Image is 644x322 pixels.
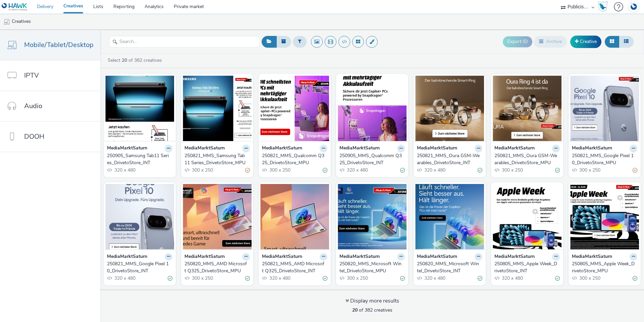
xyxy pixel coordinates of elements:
a: 250805_MMS_Apple Week_DrivetoStore_MPU [572,261,637,274]
div: Partially valid [633,167,637,174]
img: undefined Logo [2,3,28,11]
a: 250821_MMS_Samsung Tab11 Series_DrivetoStore_MPU [184,152,250,166]
img: 250821_MMS_Google Pixel 10_DrivetoStore_MPU visual [570,76,639,141]
div: Valid [323,167,327,174]
div: 250821_MMS_Oura GSM-Wearables_DrivetoStore_INT [417,152,480,166]
strong: 20 [122,57,127,63]
a: 250805_MMS_Apple Week_DrivetoStore_INT [494,261,560,274]
strong: 20 [352,307,358,313]
strong: MediaMarktSaturn [107,145,147,152]
button: Export ID [503,36,532,47]
a: 250821_MMS_Oura GSM-Wearables_DrivetoStore_INT [417,152,482,166]
strong: MediaMarktSaturn [262,253,302,261]
img: 250820_MMS_AMD Microsoft Q325_DrivetoStore_MPU visual [183,184,252,249]
span: 320 x 480 [114,167,136,173]
span: 300 x 250 [269,167,290,173]
span: 300 x 250 [191,167,213,173]
img: 250821_MMS_Google Pixel 10_DrivetoStore_INT visual [105,184,174,249]
span: 320 x 480 [424,275,445,281]
a: Hawk Academy [598,1,610,12]
div: 250805_MMS_Apple Week_DrivetoStore_INT [494,261,557,274]
div: 250821_MMS_AMD Microsoft Q325_DrivetoStore_INT [262,261,325,274]
strong: MediaMarktSaturn [184,145,225,152]
span: DOOH [24,132,44,141]
div: Display more results [345,297,399,305]
span: IPTV [24,71,39,80]
span: 300 x 250 [579,275,600,281]
strong: MediaMarktSaturn [572,253,612,261]
a: 250905_Samsung Tab11 Series_DrivetoStore_INT [107,152,172,166]
div: 250821_MMS_Samsung Tab11 Series_DrivetoStore_MPU [184,152,247,166]
img: 250821_MMS_Qualcomm Q325_DrivetoStore_MPU visual [260,76,329,141]
a: 250821_MMS_AMD Microsoft Q325_DrivetoStore_INT [262,261,327,274]
span: 320 x 480 [114,275,136,281]
img: 250821_MMS_Oura GSM-Wearables_DrivetoStore_MPU visual [493,76,561,141]
a: 250820_MMS_Microsoft Wintel_DrivetoStore_MPU [339,261,405,274]
span: 320 x 480 [424,167,445,173]
img: 250821_MMS_AMD Microsoft Q325_DrivetoStore_INT visual [260,184,329,249]
div: Valid [400,167,405,174]
span: 300 x 250 [346,275,368,281]
a: 250821_MMS_Oura GSM-Wearables_DrivetoStore_MPU [494,152,560,166]
div: 250820_MMS_Microsoft Wintel_DrivetoStore_MPU [339,261,402,274]
strong: MediaMarktSaturn [339,145,380,152]
img: mobile [3,18,10,25]
img: 250905_MMS_Qualcomm Q325_DrivetoStore_INT visual [338,76,407,141]
span: 320 x 480 [501,275,523,281]
span: 300 x 250 [579,167,600,173]
img: 250805_MMS_Apple Week_DrivetoStore_MPU visual [570,184,639,249]
div: 250821_MMS_Qualcomm Q325_DrivetoStore_MPU [262,152,325,166]
span: 300 x 250 [501,167,523,173]
div: Valid [245,275,250,282]
strong: MediaMarktSaturn [417,145,457,152]
div: Valid [400,275,405,282]
div: 250821_MMS_Google Pixel 10_DrivetoStore_INT [107,261,170,274]
div: Valid [168,275,172,282]
div: Valid [555,167,560,174]
div: Valid [478,275,482,282]
img: 250820_MMS_Microsoft Wintel_DrivetoStore_MPU visual [338,184,407,249]
a: 250821_MMS_Google Pixel 10_DrivetoStore_INT [107,261,172,274]
img: 250905_Samsung Tab11 Series_DrivetoStore_INT visual [105,76,174,141]
div: Partially valid [245,167,250,174]
div: 250905_MMS_Qualcomm Q325_DrivetoStore_INT [339,152,402,166]
span: 320 x 480 [269,275,290,281]
img: 250821_MMS_Oura GSM-Wearables_DrivetoStore_INT visual [415,76,484,141]
input: Search... [109,36,260,48]
strong: MediaMarktSaturn [107,253,147,261]
a: 250820_MMS_Microsoft Wintel_DrivetoStore_INT [417,261,482,274]
span: 300 x 250 [191,275,213,281]
a: 250820_MMS_AMD Microsoft Q325_DrivetoStore_MPU [184,261,250,274]
strong: MediaMarktSaturn [494,145,535,152]
div: 250820_MMS_AMD Microsoft Q325_DrivetoStore_MPU [184,261,247,274]
strong: MediaMarktSaturn [494,253,535,261]
a: Creative [570,36,601,48]
a: 250905_MMS_Qualcomm Q325_DrivetoStore_INT [339,152,405,166]
img: Hawk Academy [598,1,608,12]
span: of 382 creatives [352,307,392,313]
div: 250821_MMS_Google Pixel 10_DrivetoStore_MPU [572,152,635,166]
div: Valid [633,275,637,282]
strong: MediaMarktSaturn [572,145,612,152]
a: 250821_MMS_Google Pixel 10_DrivetoStore_MPU [572,152,637,166]
span: 320 x 480 [346,167,368,173]
div: Valid [478,167,482,174]
div: 250821_MMS_Oura GSM-Wearables_DrivetoStore_MPU [494,152,557,166]
button: Grid [605,36,619,47]
div: 250820_MMS_Microsoft Wintel_DrivetoStore_INT [417,261,480,274]
img: Account DE [629,1,639,12]
strong: MediaMarktSaturn [339,253,380,261]
button: Archive [534,36,567,47]
div: 250805_MMS_Apple Week_DrivetoStore_MPU [572,261,635,274]
img: 250820_MMS_Microsoft Wintel_DrivetoStore_INT visual [415,184,484,249]
div: Valid [323,275,327,282]
strong: MediaMarktSaturn [262,145,302,152]
a: 250821_MMS_Qualcomm Q325_DrivetoStore_MPU [262,152,327,166]
div: Valid [555,275,560,282]
strong: MediaMarktSaturn [417,253,457,261]
img: 250805_MMS_Apple Week_DrivetoStore_INT visual [493,184,561,249]
button: Table [619,36,634,47]
span: Audio [24,101,42,111]
div: 250905_Samsung Tab11 Series_DrivetoStore_INT [107,152,170,166]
